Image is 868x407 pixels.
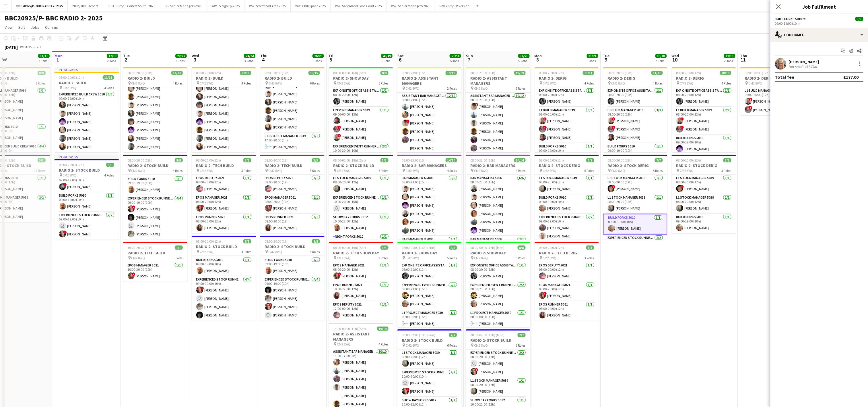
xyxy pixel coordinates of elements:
[329,175,393,194] app-card-role: L1 Stock Manager 50391/108:00-20:00 (12h)[PERSON_NAME]
[128,245,153,250] span: 10:00-20:00 (10h)
[260,67,325,152] app-job-card: 08:00-20:00 (12h)15/15RADIO 2- BUILD CM2 8WQ6 Roles[PERSON_NAME][PERSON_NAME][PERSON_NAME][PERSON...
[585,81,594,85] span: 4 Roles
[123,67,187,152] div: 08:00-20:00 (12h)13/13RADIO 2- BUILD CM2 8WQ4 Roles[PERSON_NAME]Experienced Build Crew 50108/809:...
[474,256,488,260] span: CM2 8WQ
[471,245,505,250] span: 08:00-00:00 (16h) (Mon)
[131,168,145,173] span: CM2 8WQ
[160,0,207,11] button: SB- Senior Managers 2025
[672,67,736,152] app-job-card: 08:00-20:00 (12h)10/10RADIO 2- DERIG CM2 8WQ4 RolesExp Onsite Office Assistant 50121/108:00-20:00...
[63,183,67,187] span: !
[291,0,331,11] button: WW- Chill Space 2025
[539,158,564,162] span: 08:00-20:00 (12h)
[535,155,599,240] app-job-card: 08:00-20:00 (12h)7/7RADIO 2- STOCK DERIG CM2 8WQ5 RolesL1 Stock Manager 50391/108:00-20:00 (12h)[...
[192,214,256,233] app-card-role: EPOS Runner 50211/108:00-20:00 (12h)[PERSON_NAME]
[132,206,135,209] span: !
[242,168,251,173] span: 3 Roles
[260,214,325,233] app-card-role: EPOS Runner 50211/108:00-20:00 (12h)[PERSON_NAME]
[59,163,84,167] span: 08:00-20:00 (12h)
[612,117,615,121] span: !
[265,158,290,162] span: 08:00-20:00 (12h)
[603,76,667,81] h3: RADIO 2- DERIG
[329,87,393,107] app-card-role: Exp Onsite Office Assistant 50121/108:00-20:00 (12h)[PERSON_NAME]
[200,168,214,173] span: CM2 8WQ
[535,67,599,152] app-job-card: 08:00-20:00 (12h)11/11RADIO 2- DERIG CM2 8WQ4 RolesExp Onsite Office Assistant 50121/108:00-20:00...
[379,168,389,173] span: 5 Roles
[55,212,119,240] app-card-role: Experienced Stock Runner 50122/209:00-19:00 (10h) [PERSON_NAME]![PERSON_NAME]
[723,158,731,162] span: 3/3
[402,245,436,250] span: 08:00-00:00 (16h) (Sun)
[123,163,187,168] h3: RADIO 2- STOCK BUILD
[242,249,251,254] span: 4 Roles
[397,242,462,327] app-job-card: 08:00-00:00 (16h) (Sun)8/8RADIO 2- SHOW DAY CM2 8WQ5 RolesExp Onsite Office Assistant 50121/108:0...
[447,86,457,91] span: 2 Roles
[63,86,77,90] span: CM2 8WQ
[269,205,273,208] span: !
[516,86,526,91] span: 2 Roles
[653,168,663,173] span: 5 Roles
[586,245,594,250] span: 3/3
[269,249,282,254] span: CM2 8WQ
[672,155,736,233] app-job-card: 08:00-20:00 (12h)3/3RADIO 2- STOCK DERIG CM2 8WQ3 RolesL1 Stock Manager 50391/108:00-20:00 (12h)!...
[611,168,625,173] span: CM2 8WQ
[655,158,663,162] span: 7/7
[749,81,762,85] span: CM2 8WQ
[329,242,393,321] app-job-card: 08:00-00:00 (16h) (Sat)3/3RADIO 2- TECH SHOW DAY CM2 8WQ3 RolesEPOS Manager 50211/108:00-20:00 (1...
[535,143,599,163] app-card-role: Build Forks 50101/109:00-19:00 (10h)
[18,25,25,30] span: Edit
[43,24,60,31] a: Comms
[612,126,615,129] span: !
[104,173,114,177] span: 4 Roles
[260,55,325,133] app-card-role: [PERSON_NAME][PERSON_NAME][PERSON_NAME][PERSON_NAME][PERSON_NAME][PERSON_NAME][PERSON_NAME][PERSO...
[466,242,530,327] div: 08:00-00:00 (16h) (Mon)8/8RADIO 2- SHOW DAY CM2 8WQ5 RolesExp Onsite Office Assistant 50121/108:0...
[201,205,204,208] span: !
[55,67,119,152] app-job-card: In progress08:00-20:00 (12h)11/11RADIO 2- BUILD CM2 8WQ4 Roles[PERSON_NAME]Build Forks 50101/109:...
[745,71,770,75] span: 08:00-20:00 (12h)
[475,103,478,106] span: !
[192,236,256,321] app-job-card: 08:00-20:00 (12h)8/8RADIO 2- STOCK BUILD CM2 8WQ4 RolesBuild Forks 50101/109:00-19:00 (10h)![PERS...
[397,250,462,256] h3: RADIO 2- SHOW DAY
[471,158,496,162] span: 08:00-23:00 (15h)
[260,133,325,152] app-card-role: L1 Project Manager 50391/117:00-20:00 (3h)[PERSON_NAME]
[45,25,58,30] span: Comms
[672,135,736,154] app-card-role: Build Forks 50101/109:00-19:00 (10h)[PERSON_NAME]
[337,168,351,173] span: CM2 8WQ
[243,158,251,162] span: 3/3
[329,250,393,256] h3: RADIO 2- TECH SHOW DAY
[466,93,530,204] app-card-role: Assistant Bar Manager 500612/1208:00-23:00 (15h)![PERSON_NAME][PERSON_NAME][PERSON_NAME][PERSON_N...
[103,75,114,80] span: 11/11
[337,256,351,260] span: CM2 8WQ
[106,163,114,167] span: 6/6
[603,214,667,235] app-card-role: Build Forks 50101/109:00-19:00 (10h)[PERSON_NAME]
[260,244,325,249] h3: RADIO 2- STOCK BUILD
[466,76,530,86] h3: RADIO 2- ASSISTANT MANAGERS
[308,71,320,75] span: 15/15
[397,93,462,204] app-card-role: Assistant Bar Manager 500612/1208:00-23:00 (15h)[PERSON_NAME][PERSON_NAME]![PERSON_NAME][PERSON_N...
[338,126,341,129] span: !
[449,245,457,250] span: 8/8
[310,249,320,254] span: 4 Roles
[174,256,183,260] span: 1 Role
[466,67,530,152] div: 08:00-23:00 (15h)19/19RADIO 2- ASSISTANT MANAGERS CM2 8WQ2 RolesAssistant Bar Manager 500612/1208...
[333,245,366,250] span: 08:00-00:00 (16h) (Sat)
[397,67,462,152] app-job-card: 08:00-23:00 (15h)19/19RADIO 2- ASSISTANT MANAGERS CM2 8WQ2 RolesAssistant Bar Manager 500612/1208...
[260,236,325,321] app-job-card: 08:00-20:00 (12h)8/8RADIO 2- STOCK BUILD CM2 8WQ4 RolesBuild Forks 50101/109:00-19:00 (10h)![PERS...
[192,67,256,152] app-job-card: 08:00-20:00 (12h)13/13RADIO 2- BUILD CM2 8WQ4 Roles[PERSON_NAME]Experienced Build Crew 50108/809:...
[173,168,183,173] span: 4 Roles
[585,168,594,173] span: 5 Roles
[535,250,599,256] h3: RADIO 2- TECH DERIG
[192,163,256,168] h3: RADIO 2- TECH BUILD
[611,81,625,85] span: CM2 8WQ
[38,158,46,162] span: 3/3
[244,0,291,11] button: WW- Streetfood Area 2025
[539,71,564,75] span: 08:00-20:00 (12h)
[31,25,39,30] span: Jobs
[329,233,393,253] app-card-role: Night Forks 50121/114:00-20:00 (6h)
[740,67,805,115] app-job-card: 08:00-20:00 (12h)2/2RADIO 2- DERIG CM2 8WQ1 RoleL1 Build Manager 50392/208:00-20:00 (12h)![PERSON...
[535,214,599,242] app-card-role: Experienced Stock Runner 50122/209:00-19:00 (10h)[PERSON_NAME][PERSON_NAME]
[672,163,736,168] h3: RADIO 2- STOCK DERIG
